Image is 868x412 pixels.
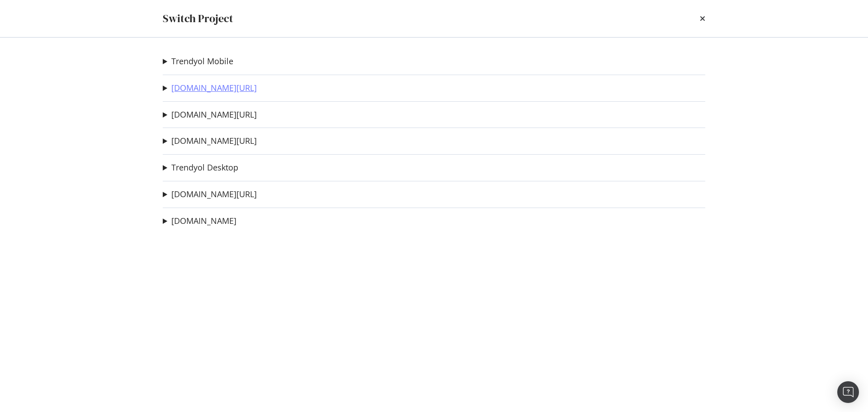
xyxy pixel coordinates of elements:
[163,56,233,67] summary: Trendyol Mobile
[163,215,236,227] summary: [DOMAIN_NAME]
[171,216,236,226] a: [DOMAIN_NAME]
[700,11,705,26] div: times
[171,163,238,172] a: Trendyol Desktop
[163,135,257,147] summary: [DOMAIN_NAME][URL]
[171,110,257,119] a: [DOMAIN_NAME][URL]
[837,381,859,403] div: Open Intercom Messenger
[163,162,238,174] summary: Trendyol Desktop
[163,189,257,200] summary: [DOMAIN_NAME][URL]
[171,57,233,66] a: Trendyol Mobile
[171,136,257,146] a: [DOMAIN_NAME][URL]
[171,83,257,93] a: [DOMAIN_NAME][URL]
[163,109,257,121] summary: [DOMAIN_NAME][URL]
[163,82,257,94] summary: [DOMAIN_NAME][URL]
[163,11,233,26] div: Switch Project
[171,189,257,199] a: [DOMAIN_NAME][URL]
